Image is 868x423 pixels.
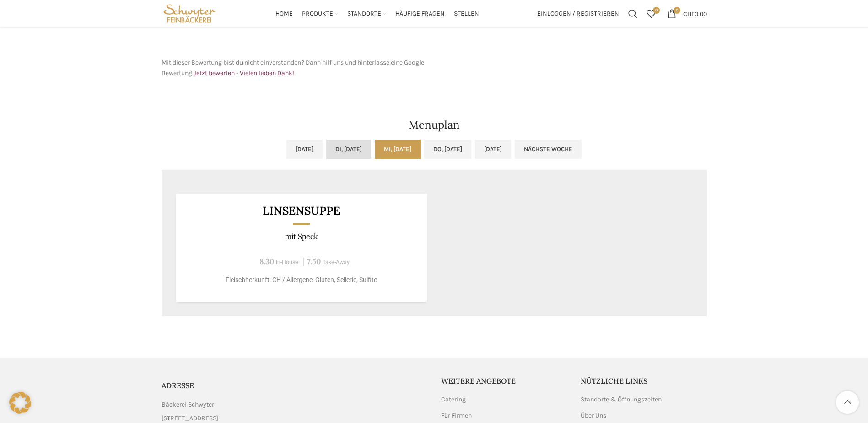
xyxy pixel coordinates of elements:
span: In-House [276,259,298,266]
span: ADRESSE [162,381,194,390]
a: Di, [DATE] [326,140,371,159]
a: Home [275,5,293,23]
h5: Nützliche Links [581,376,707,386]
a: Nächste Woche [515,140,582,159]
a: Standorte & Öffnungszeiten [581,395,663,404]
span: 0 [653,7,660,14]
a: Häufige Fragen [395,5,445,23]
span: 7.50 [307,256,321,266]
a: [DATE] [286,140,323,159]
a: Suchen [624,5,642,23]
p: mit Speck [187,232,415,241]
a: Einloggen / Registrieren [533,5,624,23]
span: Take-Away [323,259,350,266]
a: 0 CHF0.00 [663,5,712,23]
span: Häufige Fragen [395,10,445,18]
span: 0 [674,7,680,14]
a: Über Uns [581,411,607,420]
a: Stellen [454,5,479,23]
span: 8.30 [259,256,274,266]
span: Home [275,10,293,18]
span: Stellen [454,10,479,18]
a: [DATE] [475,140,511,159]
a: Jetzt bewerten - Vielen lieben Dank! [194,69,294,77]
h2: Menuplan [162,119,707,130]
span: Einloggen / Registrieren [537,11,619,17]
span: Produkte [302,10,333,18]
h5: Weitere Angebote [441,376,567,386]
p: Mit dieser Bewertung bist du nicht einverstanden? Dann hilf uns und hinterlasse eine Google Bewer... [162,58,430,78]
a: Site logo [162,9,218,17]
div: Meine Wunschliste [642,5,660,23]
a: Standorte [347,5,386,23]
p: Fleischherkunft: CH / Allergene: Gluten, Sellerie, Sulfite [187,275,415,285]
a: Catering [441,395,467,404]
a: Mi, [DATE] [375,140,421,159]
bdi: 0.00 [683,10,707,17]
span: Bäckerei Schwyter [162,400,214,410]
span: CHF [683,10,695,17]
h3: Linsensuppe [187,205,415,217]
span: Standorte [347,10,381,18]
a: Produkte [302,5,338,23]
a: 0 [642,5,660,23]
a: Für Firmen [441,411,473,420]
a: Do, [DATE] [424,140,471,159]
div: Main navigation [222,5,532,23]
a: Scroll to top button [836,391,859,414]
